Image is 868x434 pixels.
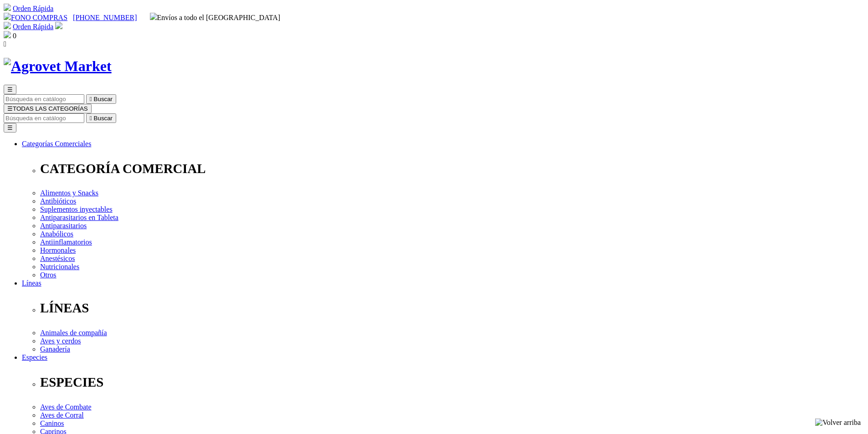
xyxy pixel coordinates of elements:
a: Antiparasitarios [40,222,87,230]
button: ☰ [4,123,16,133]
a: Hormonales [40,246,76,254]
a: Animales de compañía [40,329,107,337]
a: Antibióticos [40,197,76,205]
button:  Buscar [86,113,116,123]
span: 0 [13,32,16,40]
a: Ganadería [40,345,70,353]
img: shopping-bag.svg [4,31,11,38]
a: FONO COMPRAS [4,14,67,21]
a: Anabólicos [40,230,73,238]
a: Alimentos y Snacks [40,189,98,197]
i:  [90,96,92,102]
a: Orden Rápida [13,5,53,12]
a: Aves y cerdos [40,337,81,345]
a: [PHONE_NUMBER] [73,14,137,21]
span: Buscar [94,115,113,122]
img: shopping-cart.svg [4,4,11,11]
button:  Buscar [86,94,116,104]
button: ☰TODAS LAS CATEGORÍAS [4,104,92,113]
a: Categorías Comerciales [22,140,91,148]
p: LÍNEAS [40,301,864,316]
i:  [4,40,6,48]
a: Aves de Combate [40,403,92,411]
a: Otros [40,271,56,279]
span: Envíos a todo el [GEOGRAPHIC_DATA] [150,14,281,21]
a: Especies [22,353,47,361]
a: Aves de Corral [40,411,84,419]
img: shopping-cart.svg [4,22,11,29]
a: Antiparasitarios en Tableta [40,214,118,221]
img: Agrovet Market [4,58,112,75]
img: delivery-truck.svg [150,13,157,20]
button: ☰ [4,85,16,94]
span: Buscar [94,96,113,102]
a: Suplementos inyectables [40,205,113,213]
a: Antiinflamatorios [40,238,92,246]
img: user.svg [55,22,62,29]
i:  [90,115,92,122]
input: Buscar [4,94,84,104]
img: phone.svg [4,13,11,20]
a: Líneas [22,279,41,287]
a: Orden Rápida [13,23,53,31]
a: Acceda a su cuenta de cliente [55,23,62,31]
a: Anestésicos [40,255,75,262]
p: ESPECIES [40,375,864,390]
a: Caninos [40,419,64,427]
span: ☰ [7,105,13,112]
input: Buscar [4,113,84,123]
img: Volver arriba [815,419,861,427]
span: ☰ [7,86,13,93]
a: Nutricionales [40,263,79,271]
p: CATEGORÍA COMERCIAL [40,161,864,176]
